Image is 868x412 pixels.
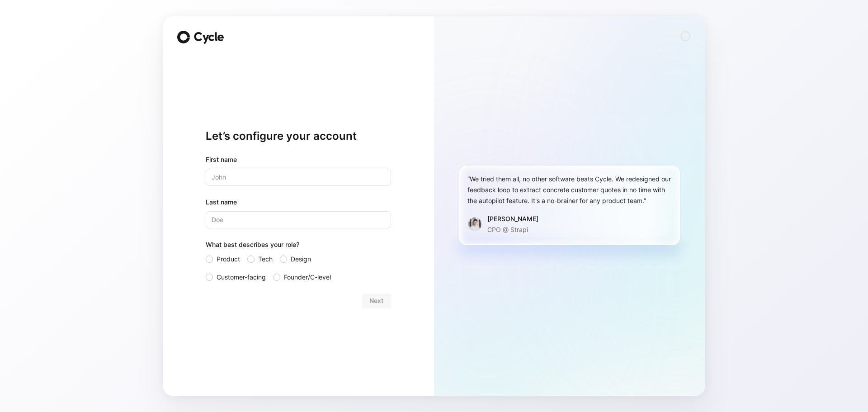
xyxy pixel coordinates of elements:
[206,129,391,143] h1: Let’s configure your account
[284,272,331,283] span: Founder/C-level
[206,169,391,186] input: John
[487,213,538,224] div: [PERSON_NAME]
[217,254,240,265] span: Product
[206,239,391,254] div: What best describes your role?
[291,254,311,265] span: Design
[217,272,266,283] span: Customer-facing
[487,224,538,235] p: CPO @ Strapi
[206,154,391,165] div: First name
[467,174,672,206] div: “We tried them all, no other software beats Cycle. We redesigned our feedback loop to extract con...
[206,211,391,228] input: Doe
[258,254,273,265] span: Tech
[206,197,391,208] label: Last name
